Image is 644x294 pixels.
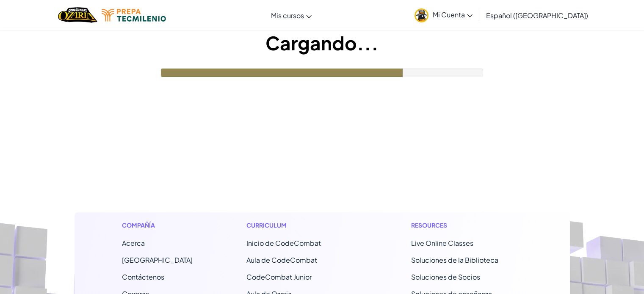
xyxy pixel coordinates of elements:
span: Mi Cuenta [433,10,473,19]
img: avatar [415,8,428,22]
a: Soluciones de Socios [411,272,480,281]
a: Español ([GEOGRAPHIC_DATA]) [482,4,592,27]
h1: Resources [411,221,522,230]
a: Mi Cuenta [410,2,477,28]
span: Inicio de CodeCombat [246,239,321,247]
a: Soluciones de la Biblioteca [411,256,498,264]
span: Mis cursos [271,11,304,20]
img: Home [58,6,97,24]
h1: Compañía [122,221,193,230]
a: Live Online Classes [411,239,473,247]
img: Tecmilenio logo [102,9,166,22]
a: Ozaria by CodeCombat logo [58,6,97,24]
span: Contáctenos [122,272,164,281]
a: [GEOGRAPHIC_DATA] [122,256,193,264]
span: Español ([GEOGRAPHIC_DATA]) [486,11,588,20]
h1: Curriculum [246,221,358,230]
a: Aula de CodeCombat [246,256,317,264]
a: Mis cursos [267,4,316,27]
a: Acerca [122,239,145,247]
a: CodeCombat Junior [246,272,312,281]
